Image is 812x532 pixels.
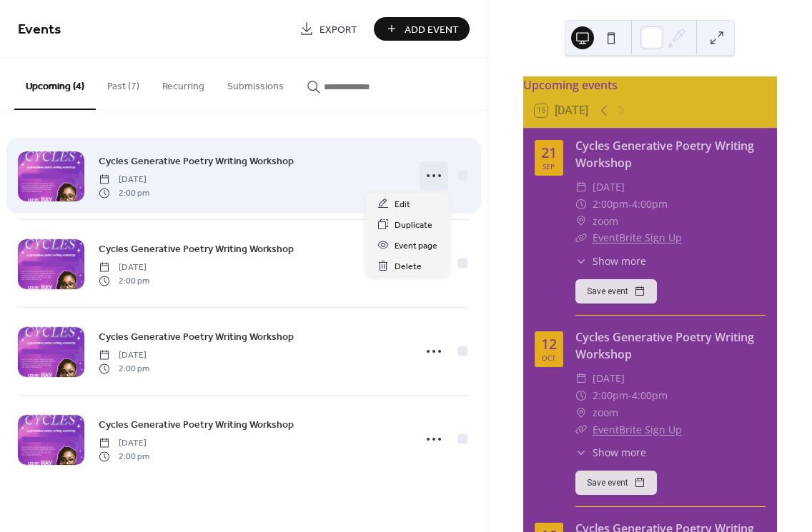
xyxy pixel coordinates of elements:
div: ​ [575,196,587,213]
a: EventBrite Sign Up [593,231,682,244]
div: Oct [542,354,556,361]
span: Add Event [405,22,459,37]
span: 2:00pm [593,387,628,404]
button: Save event [575,471,657,495]
div: ​ [575,254,587,268]
span: 4:00pm [632,196,668,213]
span: Duplicate [395,218,432,233]
span: Edit [395,197,410,212]
span: - [628,196,632,213]
span: 4:00pm [632,387,668,404]
div: ​ [575,179,587,196]
div: Sep [543,163,555,170]
a: Export [289,17,368,41]
a: Cycles Generative Poetry Writing Workshop [99,153,294,169]
button: Upcoming (4) [14,58,96,110]
div: ​ [575,370,587,387]
span: Cycles Generative Poetry Writing Workshop [99,154,294,169]
button: Recurring [151,58,216,109]
a: Cycles Generative Poetry Writing Workshop [575,329,754,362]
div: ​ [575,229,587,246]
button: Past (7) [96,58,151,109]
a: Cycles Generative Poetry Writing Workshop [99,416,294,433]
span: [DATE] [99,174,149,186]
button: Add Event [374,17,470,41]
a: EventBrite Sign Up [593,423,682,436]
div: ​ [575,445,587,460]
span: Show more [593,445,646,460]
span: 2:00 pm [99,186,149,199]
span: [DATE] [99,261,149,274]
div: ​ [575,213,587,230]
span: [DATE] [593,179,625,196]
div: ​ [575,404,587,421]
a: Cycles Generative Poetry Writing Workshop [575,138,754,171]
span: [DATE] [593,370,625,387]
button: ​Show more [575,254,646,268]
span: Cycles Generative Poetry Writing Workshop [99,330,294,345]
span: Export [320,22,357,37]
button: Submissions [216,58,295,109]
span: Event page [395,239,437,254]
div: Upcoming events [523,76,777,94]
span: zoom [593,213,618,230]
span: 2:00 pm [99,362,149,375]
div: 21 [541,146,557,160]
span: Events [18,16,61,44]
button: Save event [575,279,657,303]
div: 12 [541,337,557,351]
span: [DATE] [99,349,149,362]
span: 2:00 pm [99,450,149,463]
span: 2:00 pm [99,274,149,287]
a: Cycles Generative Poetry Writing Workshop [99,328,294,345]
button: ​Show more [575,445,646,460]
span: Show more [593,254,646,268]
span: - [628,387,632,404]
div: ​ [575,421,587,438]
span: Cycles Generative Poetry Writing Workshop [99,242,294,257]
span: [DATE] [99,437,149,450]
div: ​ [575,387,587,404]
span: 2:00pm [593,196,628,213]
a: Cycles Generative Poetry Writing Workshop [99,241,294,257]
span: Delete [395,259,422,274]
span: Cycles Generative Poetry Writing Workshop [99,418,294,433]
span: zoom [593,404,618,421]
